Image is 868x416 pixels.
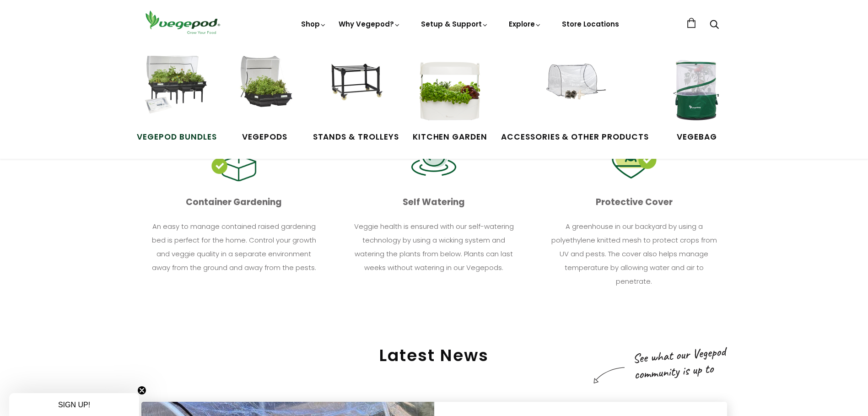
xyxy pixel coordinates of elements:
img: Kitchen Garden [415,56,484,124]
a: Search [710,21,719,30]
p: A greenhouse in our backyard by using a polyethylene knitted mesh to protect crops from UV and pe... [550,220,719,288]
a: VegeBag [663,56,731,143]
span: Stands & Trolleys [313,131,399,143]
a: Kitchen Garden [413,56,487,143]
a: Stands & Trolleys [313,56,399,143]
span: Kitchen Garden [413,131,487,143]
a: Shop [301,19,327,54]
span: VegeBag [663,131,731,143]
p: Veggie health is ensured with our self-watering technology by using a wicking system and watering... [349,220,518,275]
p: An easy to manage contained raised gardening bed is perfect for the home. Control your growth and... [149,220,318,275]
img: Vegepod Bundles [142,56,211,124]
span: Accessories & Other Products [501,131,649,143]
img: VegeBag [663,56,731,124]
h2: Latest News [141,346,727,365]
img: Accessories & Other Products [540,56,609,124]
a: Why Vegepod? [339,19,401,29]
p: Protective Cover [541,194,727,211]
span: Vegepod Bundles [137,131,216,143]
button: Close teaser [137,386,146,395]
span: SIGN UP! [58,401,90,409]
a: Accessories & Other Products [501,56,649,143]
a: Vegepods [231,56,299,143]
p: Self Watering [341,194,527,211]
a: Setup & Support [421,19,489,29]
img: Raised Garden Kits [231,56,299,124]
img: Stands & Trolleys [322,56,390,124]
a: Explore [509,19,542,29]
p: Container Gardening [141,194,327,211]
a: Store Locations [562,19,619,29]
div: SIGN UP!Close teaser [9,393,139,416]
a: Vegepod Bundles [137,56,216,143]
img: Vegepod [141,9,224,35]
span: Vegepods [231,131,299,143]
